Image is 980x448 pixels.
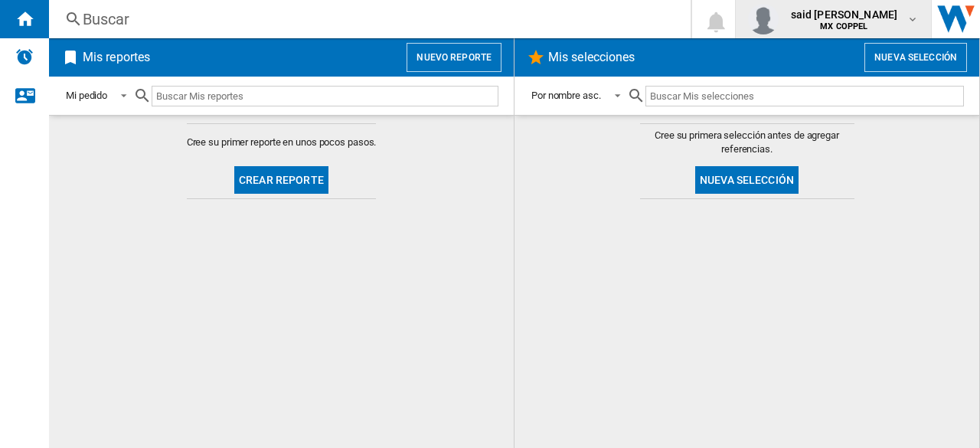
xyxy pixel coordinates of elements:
[66,90,107,101] div: Mi pedido
[695,166,799,194] button: Nueva selección
[407,43,501,72] button: Nuevo reporte
[545,43,639,72] h2: Mis selecciones
[531,90,601,101] div: Por nombre asc.
[640,129,854,156] span: Cree su primera selección antes de agregar referencias.
[83,8,651,30] div: Buscar
[645,86,964,106] input: Buscar Mis selecciones
[152,86,498,106] input: Buscar Mis reportes
[187,136,377,149] span: Cree su primer reporte en unos pocos pasos.
[864,43,967,72] button: Nueva selección
[820,21,867,31] b: MX COPPEL
[15,47,34,66] img: alerts-logo.svg
[234,166,328,194] button: Crear reporte
[80,43,153,72] h2: Mis reportes
[748,4,779,34] img: profile.jpg
[791,7,898,22] span: said [PERSON_NAME]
